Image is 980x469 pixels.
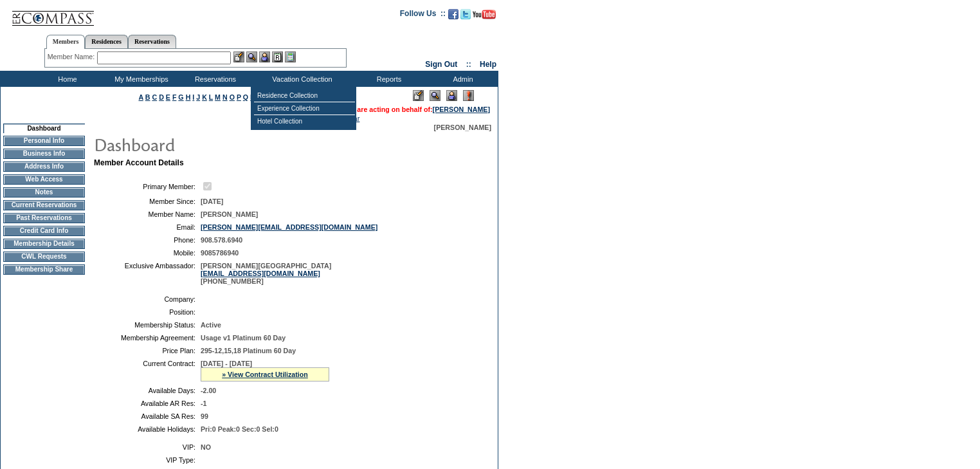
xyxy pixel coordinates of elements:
span: 295-12,15,18 Platinum 60 Day [201,347,296,354]
span: [PERSON_NAME] [434,124,491,131]
a: Help [480,60,496,69]
span: [DATE] [201,198,223,205]
span: [PERSON_NAME][GEOGRAPHIC_DATA] [PHONE_NUMBER] [201,262,331,285]
td: CWL Requests [3,252,85,262]
a: Follow us on Twitter [460,13,471,21]
b: Member Account Details [94,158,184,167]
span: -2.00 [201,387,216,394]
span: 9085786940 [201,249,239,257]
td: Hotel Collection [254,115,355,127]
td: Notes [3,187,85,198]
td: VIP: [99,443,195,451]
td: Membership Share [3,264,85,275]
a: [PERSON_NAME][EMAIL_ADDRESS][DOMAIN_NAME] [201,223,377,231]
a: G [178,93,183,101]
a: » View Contract Utilization [222,371,308,378]
a: D [159,93,164,101]
td: Residence Collection [254,89,355,102]
span: :: [466,60,471,69]
td: Membership Status: [99,321,195,329]
a: P [237,93,241,101]
td: Past Reservations [3,213,85,223]
span: Active [201,321,221,329]
td: Position: [99,308,195,316]
td: Admin [424,71,498,87]
td: Company: [99,295,195,303]
a: N [222,93,228,101]
td: Follow Us :: [400,8,446,23]
td: Dashboard [3,124,85,133]
td: Membership Agreement: [99,334,195,342]
img: Edit Mode [413,90,424,101]
img: Subscribe to our YouTube Channel [473,10,496,19]
a: Members [46,35,86,49]
td: Phone: [99,236,195,244]
td: Available Holidays: [99,425,195,433]
span: [DATE] - [DATE] [201,360,252,367]
td: Web Access [3,174,85,185]
span: Usage v1 Platinum 60 Day [201,334,286,342]
a: Residences [85,35,128,48]
td: Exclusive Ambassador: [99,262,195,285]
td: VIP Type: [99,456,195,464]
a: Become our fan on Facebook [448,13,458,21]
a: H [186,93,191,101]
td: Business Info [3,149,85,159]
td: Reports [350,71,424,87]
span: You are acting on behalf of: [343,106,490,113]
td: Current Contract: [99,360,195,382]
img: View [246,51,257,62]
td: Membership Details [3,239,85,249]
td: Home [29,71,103,87]
a: Q [243,93,248,101]
div: Member Name: [48,51,97,62]
a: C [152,93,157,101]
img: Become our fan on Facebook [448,9,458,19]
img: Impersonate [446,90,457,101]
a: A [139,93,143,101]
td: Available AR Res: [99,400,195,407]
span: -1 [201,400,206,407]
span: 99 [201,412,208,420]
td: Available SA Res: [99,412,195,420]
td: Personal Info [3,136,85,146]
a: B [145,93,150,101]
a: E [166,93,170,101]
td: Available Days: [99,387,195,394]
a: [PERSON_NAME] [433,106,490,113]
img: Impersonate [259,51,270,62]
img: b_edit.gif [233,51,244,62]
td: Address Info [3,161,85,172]
span: [PERSON_NAME] [201,210,258,218]
td: Mobile: [99,249,195,257]
td: Member Name: [99,210,195,218]
a: J [196,93,200,101]
td: Email: [99,223,195,231]
a: Sign Out [425,60,457,69]
a: Reservations [128,35,176,48]
a: F [172,93,177,101]
td: Current Reservations [3,200,85,210]
td: Member Since: [99,198,195,205]
img: Follow us on Twitter [460,9,471,19]
a: K [202,93,207,101]
span: Pri:0 Peak:0 Sec:0 Sel:0 [201,425,278,433]
img: b_calculator.gif [285,51,296,62]
td: Primary Member: [99,180,195,192]
a: O [230,93,235,101]
a: Subscribe to our YouTube Channel [473,13,496,21]
img: Log Concern/Member Elevation [463,90,474,101]
img: Reservations [272,51,283,62]
td: Credit Card Info [3,226,85,236]
td: My Memberships [103,71,177,87]
a: [EMAIL_ADDRESS][DOMAIN_NAME] [201,270,320,277]
td: Price Plan: [99,347,195,354]
a: M [215,93,221,101]
img: pgTtlDashboard.gif [93,131,350,157]
img: View Mode [430,90,440,101]
td: Experience Collection [254,102,355,115]
td: Reservations [177,71,251,87]
span: NO [201,443,211,451]
td: Vacation Collection [251,71,350,87]
span: 908.578.6940 [201,236,242,244]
